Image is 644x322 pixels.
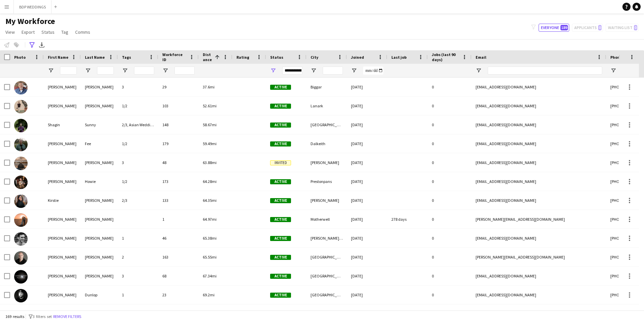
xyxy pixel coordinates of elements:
span: Tags [122,55,131,60]
div: 0 [428,210,472,229]
span: 58.67mi [203,122,217,127]
img: Steven Pattinson [14,232,28,246]
div: [PERSON_NAME] [44,229,81,247]
span: 67.34mi [203,273,217,278]
button: BDP WEDDINGS [14,0,52,14]
div: [DATE] [347,191,387,210]
div: [DATE] [347,153,387,172]
div: Prestonpans [307,172,347,191]
div: 46 [158,229,199,247]
button: Open Filter Menu [85,68,91,74]
span: 65.55mi [203,254,217,260]
button: Open Filter Menu [351,68,357,74]
div: 1 [158,210,199,229]
div: 1/2 [118,97,158,115]
div: [PERSON_NAME] [81,210,118,229]
img: Ross Dunlop [14,289,28,302]
button: Open Filter Menu [476,68,482,74]
div: 0 [428,172,472,191]
button: Open Filter Menu [122,68,128,74]
img: Paul Duffy-McLeish [14,270,28,284]
div: [PERSON_NAME] [44,267,81,285]
div: [DATE] [347,229,387,247]
span: Tag [61,29,68,35]
img: Kirstie Alexander [14,194,28,208]
div: 0 [428,191,472,210]
div: [DATE] [347,172,387,191]
div: 23 [158,286,199,304]
img: Dean Howie [14,176,28,189]
img: Josh EVERETT [14,213,28,227]
span: 64.28mi [203,179,217,184]
a: Tag [59,28,71,36]
img: Connor McEwan [14,100,28,113]
img: Shagin Sunny [14,119,28,132]
div: [PERSON_NAME] [307,153,347,172]
div: Shagin [44,115,81,134]
span: Export [22,29,35,35]
div: 0 [428,153,472,172]
div: [EMAIL_ADDRESS][DOMAIN_NAME] [472,286,606,304]
div: 68 [158,267,199,285]
div: 0 [428,134,472,153]
span: Active [270,293,291,298]
div: [PERSON_NAME] [307,191,347,210]
span: 3 filters set [33,314,52,319]
div: 1 [118,229,158,247]
div: 3 [118,153,158,172]
div: 1 [118,286,158,304]
div: [EMAIL_ADDRESS][DOMAIN_NAME] [472,153,606,172]
div: [PERSON_NAME] [44,78,81,96]
div: 2/3 [118,191,158,210]
div: Dalkeith [307,134,347,153]
span: Active [270,104,291,109]
div: 3 [118,78,158,96]
div: [GEOGRAPHIC_DATA] [307,267,347,285]
span: Active [270,217,291,222]
span: Active [270,255,291,260]
div: [PERSON_NAME] [81,191,118,210]
span: 64.97mi [203,217,217,222]
img: Jon Robertson [14,251,28,265]
span: 52.61mi [203,103,217,108]
div: 0 [428,267,472,285]
span: 63.88mi [203,160,217,165]
div: [EMAIL_ADDRESS][DOMAIN_NAME] [472,172,606,191]
span: Active [270,274,291,279]
div: [PERSON_NAME] [81,97,118,115]
span: Photo [14,55,26,60]
div: 0 [428,115,472,134]
img: Ross Brownlee [14,81,28,95]
div: Biggar [307,78,347,96]
div: 148 [158,115,199,134]
div: 0 [428,97,472,115]
div: [GEOGRAPHIC_DATA] [307,115,347,134]
div: [PERSON_NAME] [44,286,81,304]
span: Comms [75,29,90,35]
div: [DATE] [347,248,387,266]
a: Comms [72,28,93,36]
div: [EMAIL_ADDRESS][DOMAIN_NAME] [472,134,606,153]
span: 64.35mi [203,198,217,203]
span: City [311,55,318,60]
span: 189 [560,25,568,30]
div: [PERSON_NAME] [81,153,118,172]
span: My Workforce [5,16,55,26]
div: [PERSON_NAME] [81,229,118,247]
div: Motherwell [307,210,347,229]
div: [PERSON_NAME] [81,267,118,285]
div: 173 [158,172,199,191]
div: 0 [428,229,472,247]
input: Joined Filter Input [363,66,383,75]
button: Open Filter Menu [610,68,616,74]
span: Rating [236,55,249,60]
span: Jobs (last 90 days) [432,52,459,62]
span: First Name [48,55,68,60]
div: 133 [158,191,199,210]
div: [DATE] [347,97,387,115]
div: [DATE] [347,134,387,153]
div: [DATE] [347,267,387,285]
app-action-btn: Export XLSX [38,41,46,49]
div: [EMAIL_ADDRESS][DOMAIN_NAME] [472,191,606,210]
img: Craig Melville [14,157,28,170]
